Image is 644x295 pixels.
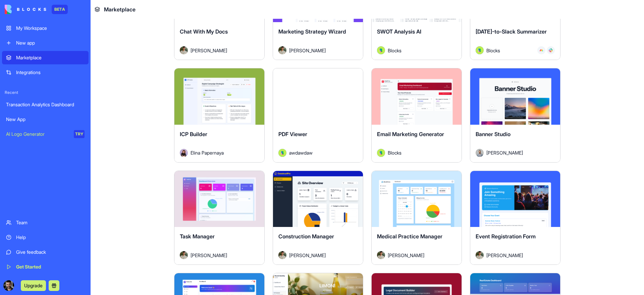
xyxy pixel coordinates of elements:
span: Marketing Strategy Wizard [278,28,346,35]
img: Avatar [377,251,385,259]
img: Avatar [278,149,286,157]
img: Avatar [180,149,188,157]
a: Banner StudioAvatar[PERSON_NAME] [470,68,560,163]
a: Help [2,231,89,244]
div: TRY [74,130,85,138]
div: My Workspace [16,25,85,32]
span: [PERSON_NAME] [289,252,326,259]
span: Blocks [388,47,401,54]
img: Avatar [278,46,286,54]
a: Integrations [2,66,89,79]
span: Recent [2,90,89,95]
span: Banner Studio [476,131,511,137]
a: Team [2,216,89,229]
img: Avatar [278,251,286,259]
a: Task ManagerAvatar[PERSON_NAME] [174,171,265,265]
img: Avatar [377,46,385,54]
img: Monday_mgmdm1.svg [539,48,543,52]
span: Task Manager [180,233,215,240]
button: Upgrade [21,280,46,291]
span: [PERSON_NAME] [486,252,523,259]
a: AI Logo GeneratorTRY [2,127,89,141]
span: PDF Viewer [278,131,307,137]
a: My Workspace [2,21,89,35]
img: Avatar [476,149,484,157]
span: [PERSON_NAME] [289,47,326,54]
div: AI Logo Generator [6,131,69,137]
a: Email Marketing GeneratorAvatarBlocks [371,68,462,163]
span: [PERSON_NAME] [486,149,523,156]
div: BETA [52,5,68,14]
a: Marketplace [2,51,89,64]
div: Team [16,219,85,226]
div: Transaction Analytics Dashboard [6,101,85,108]
a: Transaction Analytics Dashboard [2,98,89,111]
div: New App [6,116,85,123]
a: Event Registration FormAvatar[PERSON_NAME] [470,171,560,265]
span: awdawdaw [289,149,313,156]
img: Avatar [476,251,484,259]
a: New App [2,113,89,126]
span: SWOT Analysis AI [377,28,421,35]
img: Slack_i955cf.svg [549,48,553,52]
span: Blocks [388,149,401,156]
span: Event Registration Form [476,233,536,240]
a: Medical Practice ManagerAvatar[PERSON_NAME] [371,171,462,265]
span: Elina Papernaya [191,149,224,156]
a: ICP BuilderAvatarElina Papernaya [174,68,265,163]
img: Avatar [180,251,188,259]
div: New app [16,40,85,46]
div: Marketplace [16,54,85,61]
span: Email Marketing Generator [377,131,444,137]
div: Help [16,234,85,241]
a: Construction ManagerAvatar[PERSON_NAME] [273,171,363,265]
span: [PERSON_NAME] [388,252,424,259]
span: [DATE]-to-Slack Summarizer [476,28,547,35]
img: Avatar [377,149,385,157]
a: Upgrade [21,282,46,289]
span: Marketplace [104,5,136,13]
span: Chat With My Docs [180,28,228,35]
span: Medical Practice Manager [377,233,442,240]
img: logo [5,5,46,14]
span: [PERSON_NAME] [191,47,227,54]
div: Give feedback [16,249,85,255]
a: BETA [5,5,68,14]
img: Avatar [180,46,188,54]
span: ICP Builder [180,131,207,137]
div: Get Started [16,263,85,270]
span: [PERSON_NAME] [191,252,227,259]
div: Integrations [16,69,85,76]
span: Blocks [486,47,500,54]
span: Construction Manager [278,233,334,240]
a: New app [2,36,89,50]
a: PDF ViewerAvatarawdawdaw [273,68,363,163]
img: ACg8ocIhLtIJhtGR8oHzY_JOKl4a9iA24r-rWX_L4myQwbBt2wb0UYe2rA=s96-c [3,280,14,291]
a: Get Started [2,260,89,274]
a: Give feedback [2,245,89,259]
img: Avatar [476,46,484,54]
